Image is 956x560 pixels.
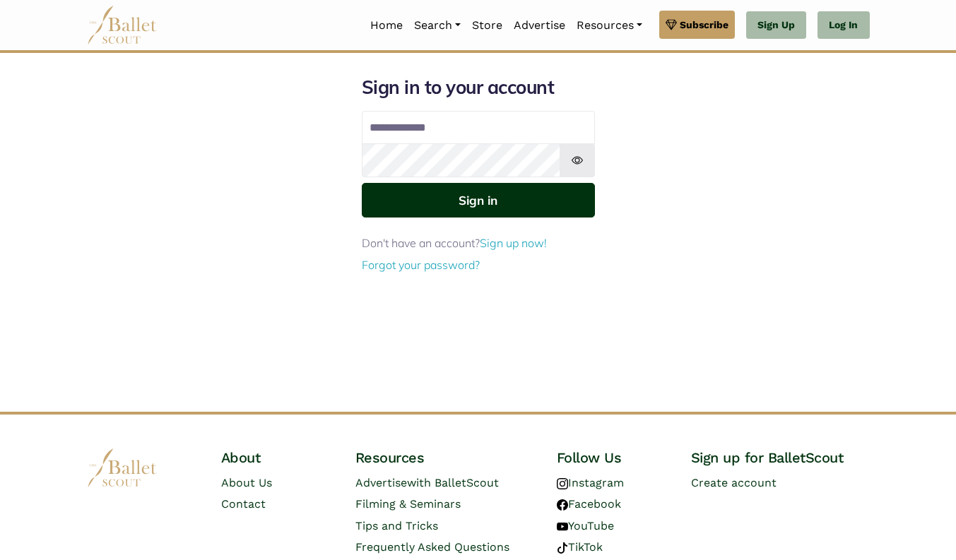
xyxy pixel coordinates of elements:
a: Create account [691,476,777,489]
img: facebook logo [557,499,568,511]
a: Filming & Seminars [355,497,461,511]
a: Log In [818,11,869,40]
a: Resources [571,11,648,40]
h4: Resources [355,448,534,467]
a: TikTok [557,540,603,554]
img: logo [87,448,158,487]
a: Frequently Asked Questions [355,540,509,554]
a: Advertise [508,11,571,40]
span: Subscribe [680,17,728,32]
img: tiktok logo [557,542,568,554]
img: gem.svg [666,17,677,32]
a: Contact [221,497,266,511]
h1: Sign in to your account [362,76,595,100]
a: About Us [221,476,272,489]
a: Tips and Tricks [355,519,438,532]
a: Search [408,11,466,40]
a: Store [466,11,508,40]
span: with BalletScout [407,476,499,489]
a: YouTube [557,519,614,532]
img: instagram logo [557,478,568,489]
a: Instagram [557,476,624,489]
button: Sign in [362,183,595,218]
a: Sign Up [746,11,806,40]
img: youtube logo [557,521,568,532]
h4: About [221,448,333,467]
h4: Follow Us [557,448,668,467]
a: Facebook [557,497,621,511]
a: Sign up now! [480,236,547,250]
a: Home [365,11,408,40]
a: Subscribe [659,11,735,39]
h4: Sign up for BalletScout [691,448,870,467]
a: Forgot your password? [362,258,480,272]
p: Don't have an account? [362,234,595,253]
a: Advertisewith BalletScout [355,476,499,489]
